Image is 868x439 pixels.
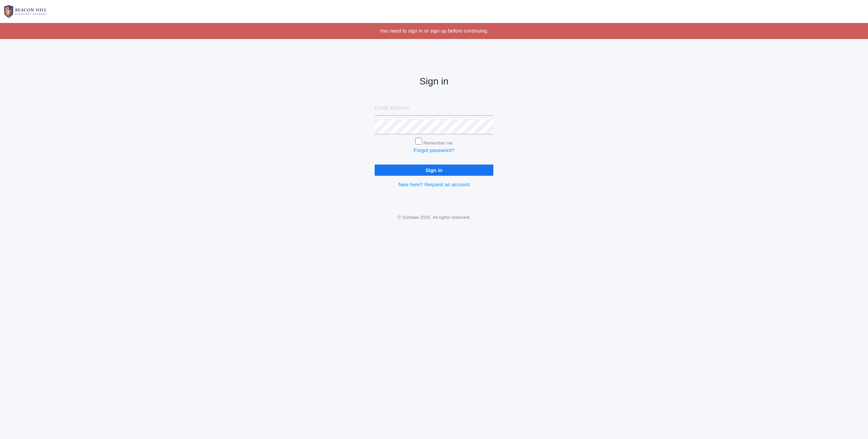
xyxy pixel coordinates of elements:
[375,76,493,87] h2: Sign in
[423,140,453,146] label: Remember me
[375,165,493,176] input: Sign in
[375,100,493,116] input: Email address
[398,182,470,187] a: New here? Request an account
[414,147,454,153] a: Forgot password?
